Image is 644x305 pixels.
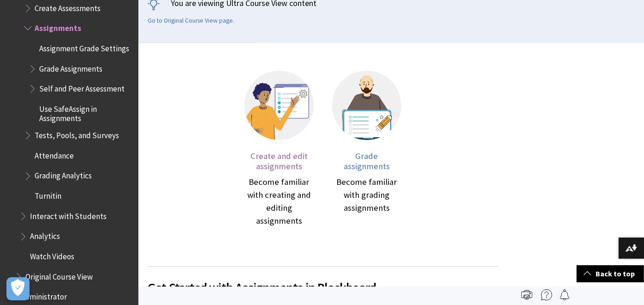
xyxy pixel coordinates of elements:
span: Interact with Students [30,208,107,221]
span: Assignments [35,20,81,33]
span: Watch Videos [30,249,74,261]
a: Go to Original Course View page. [148,17,234,25]
span: Attendance [35,148,74,160]
button: Open Preferences [6,277,30,300]
img: Illustration of a person grading an assignment [332,71,401,140]
img: More help [541,289,552,300]
span: Grade Assignments [39,61,102,73]
span: Create Assessments [35,0,101,13]
div: Become familiar with creating and editing assignments [244,176,314,227]
span: Tests, Pools, and Surveys [35,128,119,140]
a: Back to top [577,265,644,282]
span: Get Started with Assignments in Blackboard [148,278,498,297]
span: Original Course View [25,269,93,281]
span: Turnitin [35,188,61,201]
span: Administrator [21,289,67,301]
span: Self and Peer Assessment [39,81,125,93]
a: Illustration of a person grading an assignment Grade assignments Become familiar with grading ass... [332,71,401,228]
span: Grading Analytics [35,168,92,181]
span: Assignment Grade Settings [39,41,129,53]
span: Analytics [30,229,60,241]
img: Illustration of a person editing a page [244,71,314,140]
span: Create and edit assignments [250,151,308,171]
span: Use SafeAssign in Assignments [39,101,132,123]
span: Grade assignments [344,151,390,171]
a: Illustration of a person editing a page Create and edit assignments Become familiar with creating... [244,71,314,228]
img: Follow this page [559,289,570,300]
img: Print [521,289,532,300]
div: Become familiar with grading assignments [332,176,401,214]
